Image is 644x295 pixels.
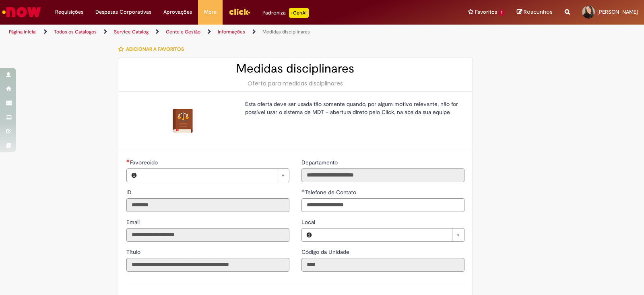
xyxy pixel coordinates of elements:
span: Somente leitura - Departamento [301,159,339,166]
div: Padroniza [262,8,309,18]
span: 1 [499,9,505,16]
p: +GenAi [289,8,309,18]
input: Email [126,228,289,242]
a: Limpar campo Local [316,229,464,241]
span: Despesas Corporativas [95,8,151,16]
input: Telefone de Contato [301,198,464,212]
span: Somente leitura - Email [126,218,141,226]
input: ID [126,198,289,212]
img: ServiceNow [1,4,42,20]
span: Obrigatório Preenchido [301,189,305,192]
span: Necessários - Favorecido [130,159,159,166]
a: Informações [218,29,245,35]
label: Somente leitura - Título [126,248,142,256]
a: Medidas disciplinares [262,29,310,35]
ul: Trilhas de página [6,25,423,39]
span: Adicionar a Favoritos [126,46,184,52]
span: Local [301,218,317,226]
span: Somente leitura - Título [126,248,142,256]
input: Título [126,258,289,272]
span: More [204,8,217,16]
span: Somente leitura - Código da Unidade [301,248,351,256]
a: Service Catalog [114,29,149,35]
a: Limpar campo Favorecido [141,169,289,182]
label: Somente leitura - ID [126,188,133,196]
img: click_logo_yellow_360x200.png [229,6,250,18]
a: Todos os Catálogos [54,29,97,35]
span: Telefone de Contato [305,189,358,196]
h2: Medidas disciplinares [126,62,464,75]
input: Departamento [301,168,464,182]
a: Gente e Gestão [166,29,200,35]
span: Aprovações [163,8,192,16]
span: Rascunhos [524,8,553,16]
span: Favoritos [475,8,497,16]
button: Adicionar a Favoritos [118,41,188,58]
button: Favorecido, Visualizar este registro [127,169,141,182]
button: Local, Visualizar este registro [302,229,316,241]
span: Somente leitura - ID [126,189,133,196]
label: Somente leitura - Email [126,218,141,226]
img: Medidas disciplinares [170,108,196,134]
div: Oferta para medidas disciplinares [126,79,464,87]
p: Esta oferta deve ser usada tão somente quando, por algum motivo relevante, não for possível usar ... [245,100,458,116]
span: [PERSON_NAME] [597,8,638,15]
input: Código da Unidade [301,258,464,272]
a: Página inicial [9,29,37,35]
label: Somente leitura - Código da Unidade [301,248,351,256]
span: Necessários [126,159,130,162]
span: Requisições [55,8,83,16]
label: Somente leitura - Departamento [301,158,339,166]
a: Rascunhos [517,8,553,16]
